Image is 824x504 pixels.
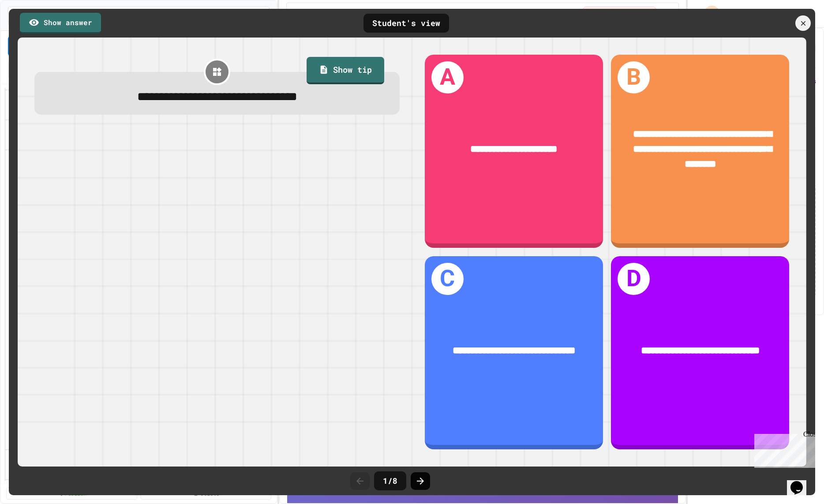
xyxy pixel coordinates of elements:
[363,14,449,33] div: Student's view
[20,13,101,34] a: Show answer
[374,471,406,490] div: 1 / 8
[431,61,464,93] h1: A
[431,263,464,295] h1: C
[618,61,650,93] h1: B
[618,263,650,295] h1: D
[307,57,384,84] a: Show tip
[751,430,815,468] iframe: chat widget
[787,469,815,495] iframe: chat widget
[4,4,61,56] div: Chat with us now!Close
